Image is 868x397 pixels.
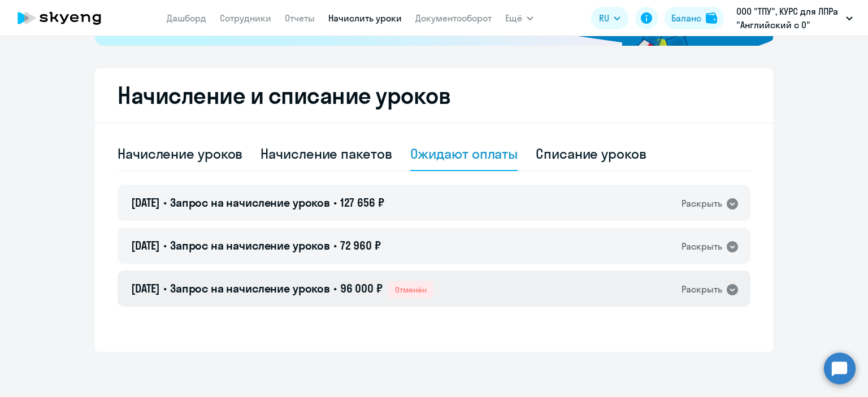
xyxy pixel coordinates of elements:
[170,238,330,252] span: Запрос на начисление уроков
[163,195,167,210] span: •
[536,145,646,163] div: Списание уроков
[340,238,381,252] span: 72 960 ₽
[340,281,383,295] span: 96 000 ₽
[410,145,518,163] div: Ожидают оплаты
[599,11,609,25] span: RU
[131,281,160,295] span: [DATE]
[505,11,522,25] span: Ещё
[591,7,628,29] button: RU
[415,12,492,24] a: Документооборот
[706,12,717,24] img: balance
[170,195,330,210] span: Запрос на начисление уроков
[328,12,402,24] a: Начислить уроки
[736,5,841,32] p: ООО "ТПУ", КУРС для ЛПРа "Английский с 0"
[731,5,858,32] button: ООО "ТПУ", КУРС для ЛПРа "Английский с 0"
[333,195,337,210] span: •
[220,12,271,24] a: Сотрудники
[505,7,533,29] button: Ещё
[333,281,337,295] span: •
[163,281,167,295] span: •
[682,197,722,211] div: Раскрыть
[170,281,330,295] span: Запрос на начисление уроков
[388,281,433,298] span: Отменён
[340,195,384,210] span: 127 656 ₽
[671,11,701,25] div: Баланс
[131,195,160,210] span: [DATE]
[285,12,315,24] a: Отчеты
[131,238,160,252] span: [DATE]
[682,282,722,296] div: Раскрыть
[118,82,750,109] h2: Начисление и списание уроков
[665,7,724,29] button: Балансbalance
[118,145,242,163] div: Начисление уроков
[261,145,392,163] div: Начисление пакетов
[682,239,722,254] div: Раскрыть
[333,238,337,252] span: •
[163,238,167,252] span: •
[167,12,206,24] a: Дашборд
